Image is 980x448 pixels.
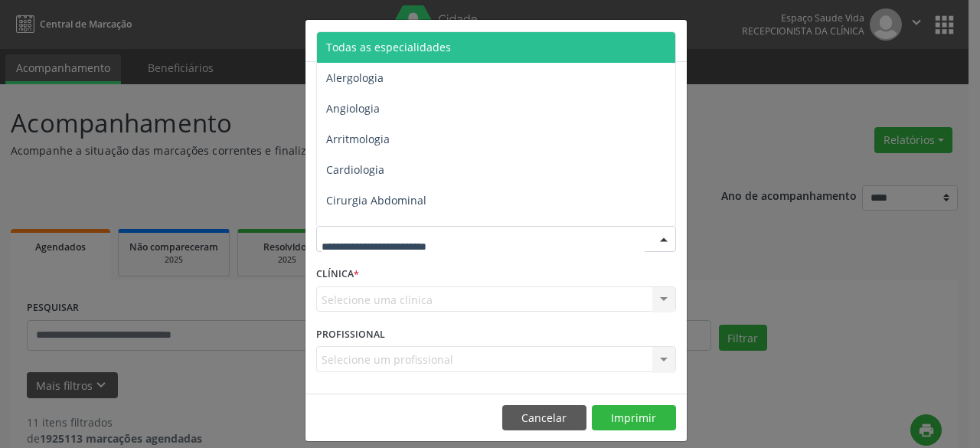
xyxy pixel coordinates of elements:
[326,224,420,238] span: Cirurgia Bariatrica
[656,20,687,57] button: Close
[502,405,586,431] button: Cancelar
[326,70,384,85] span: Alergologia
[326,101,380,116] span: Angiologia
[592,405,676,431] button: Imprimir
[316,322,385,346] label: PROFISSIONAL
[326,132,390,146] span: Arritmologia
[326,193,426,208] span: Cirurgia Abdominal
[326,162,384,177] span: Cardiologia
[326,40,451,54] span: Todas as especialidades
[316,31,492,51] h5: Relatório de agendamentos
[316,263,359,286] label: CLÍNICA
